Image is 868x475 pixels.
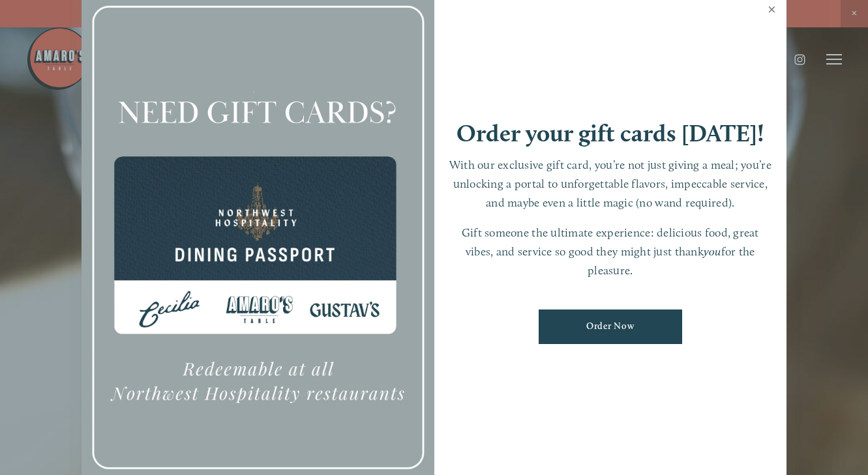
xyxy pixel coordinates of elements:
[447,223,774,280] p: Gift someone the ultimate experience: delicious food, great vibes, and service so good they might...
[456,121,764,145] h1: Order your gift cards [DATE]!
[539,309,682,344] a: Order Now
[704,244,721,258] em: you
[447,156,774,212] p: With our exclusive gift card, you’re not just giving a meal; you’re unlocking a portal to unforge...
